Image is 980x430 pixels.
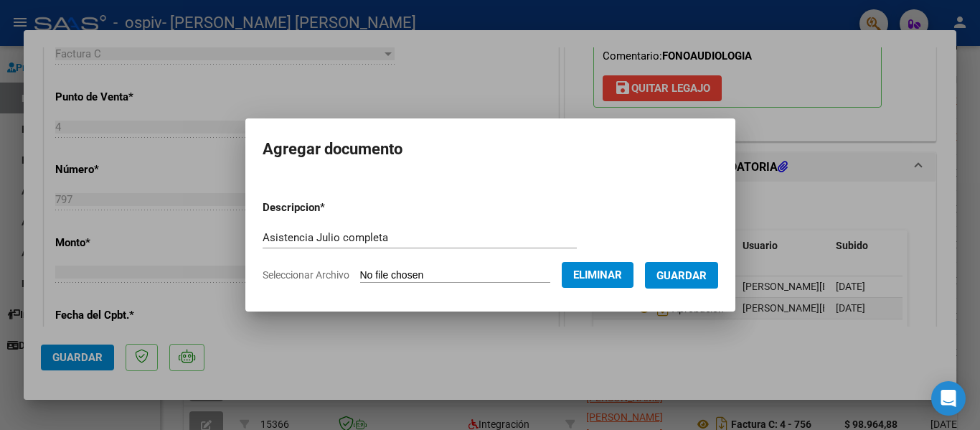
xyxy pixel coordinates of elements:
[263,200,400,216] p: Descripcion
[573,268,622,281] span: Eliminar
[263,136,718,163] h2: Agregar documento
[263,269,349,281] span: Seleccionar Archivo
[562,262,633,288] button: Eliminar
[645,262,718,289] button: Guardar
[656,269,707,282] span: Guardar
[931,381,966,416] div: Open Intercom Messenger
